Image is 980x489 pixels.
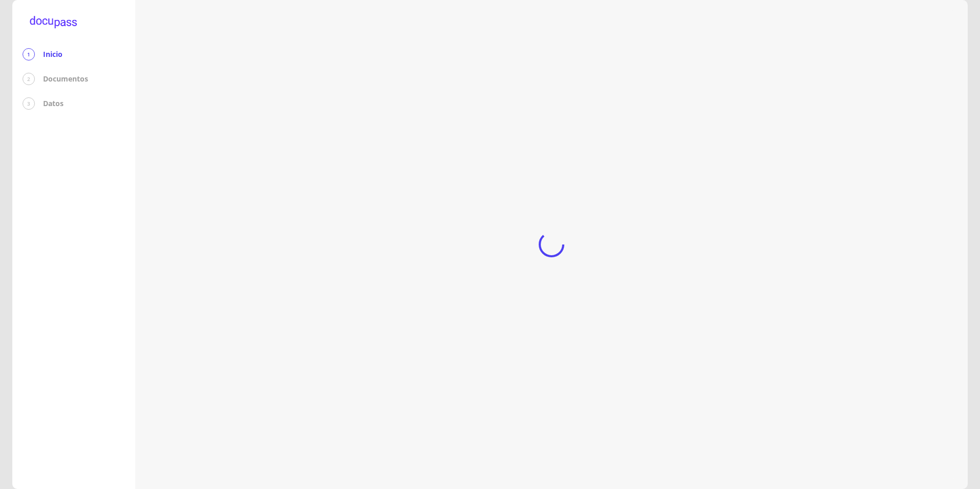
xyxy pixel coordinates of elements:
[43,98,64,109] p: Datos
[23,10,84,36] img: logo
[43,74,88,84] p: Documentos
[23,97,35,110] div: 3
[43,49,63,59] p: Inicio
[23,73,35,85] div: 2
[23,48,35,60] div: 1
